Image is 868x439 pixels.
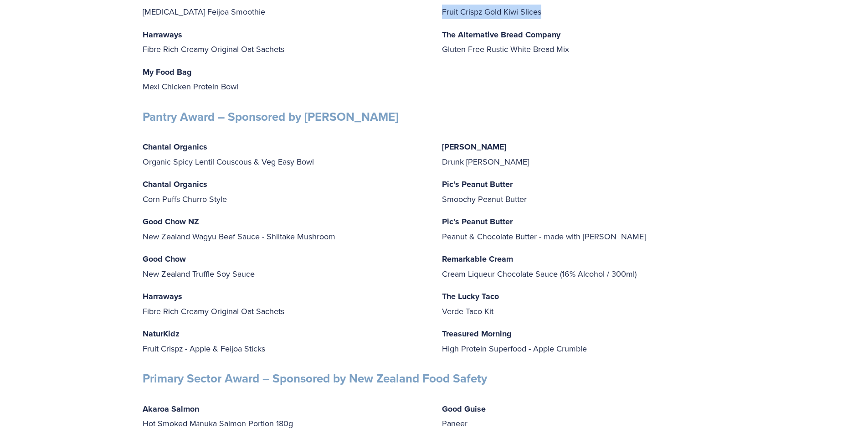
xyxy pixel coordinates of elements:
[143,253,186,265] strong: Good Chow
[143,139,426,169] p: Organic Spicy Lentil Couscous & Veg Easy Bowl
[442,214,726,243] p: Peanut & Chocolate Butter - made with [PERSON_NAME]
[442,326,726,356] p: High Protein Superfood - Apple Crumble
[143,108,398,125] strong: Pantry Award – Sponsored by [PERSON_NAME]
[143,290,182,302] strong: Harraways
[143,403,199,415] strong: Akaroa Salmon
[442,139,726,169] p: Drunk [PERSON_NAME]
[442,252,726,281] p: Cream Liqueur Chocolate Sauce (16% Alcohol / 300ml)
[143,177,426,206] p: Corn Puffs Churro Style
[442,177,726,206] p: Smoochy Peanut Butter
[442,141,506,153] strong: [PERSON_NAME]
[143,328,180,340] strong: NaturKidz
[442,289,726,318] p: Verde Taco Kit
[442,253,513,265] strong: Remarkable Cream
[143,216,199,227] strong: Good Chow NZ
[143,402,426,431] p: Hot Smoked Mānuka Salmon Portion 180g
[143,141,207,153] strong: Chantal Organics
[442,402,726,431] p: Paneer
[143,289,426,318] p: Fibre Rich Creamy Original Oat Sachets
[143,178,207,190] strong: Chantal Organics
[442,216,513,227] strong: Pic’s Peanut Butter
[143,326,426,356] p: Fruit Crispz - Apple & Feijoa Sticks
[143,65,426,94] p: Mexi Chicken Protein Bowl
[143,252,426,281] p: New Zealand Truffle Soy Sauce
[143,66,192,78] strong: My Food Bag
[442,290,499,302] strong: The Lucky Taco
[442,29,560,41] strong: The Alternative Bread Company
[442,27,726,57] p: Gluten Free Rustic White Bread Mix
[442,178,513,190] strong: Pic’s Peanut Butter
[143,370,487,387] strong: Primary Sector Award – Sponsored by New Zealand Food Safety
[143,27,426,57] p: Fibre Rich Creamy Original Oat Sachets
[143,29,182,41] strong: Harraways
[442,403,486,415] strong: Good Guise
[442,328,512,340] strong: Treasured Morning
[143,214,426,243] p: New Zealand Wagyu Beef Sauce - Shiitake Mushroom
